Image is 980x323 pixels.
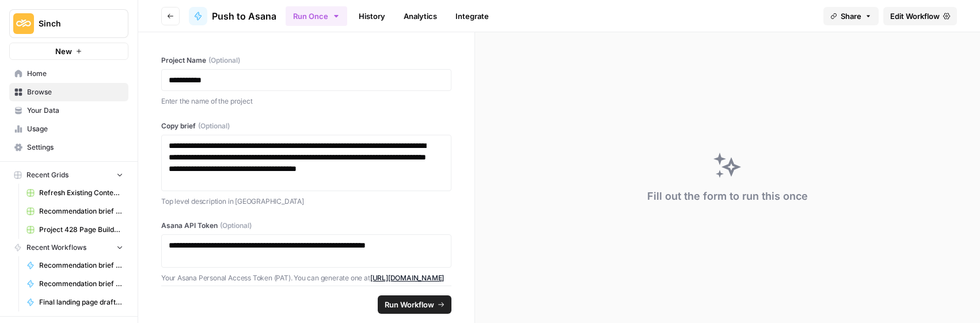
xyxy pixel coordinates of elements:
span: Refresh Existing Content (1) [39,188,123,198]
span: (Optional) [198,121,230,131]
p: Enter the name of the project [161,96,451,107]
a: Project 428 Page Builder Tracker (NEW) [21,221,128,239]
a: Refresh Existing Content (1) [21,184,128,202]
span: Recent Workflows [26,242,86,253]
button: Recent Grids [9,166,128,184]
a: Recommendation brief tracker [21,202,128,221]
a: Usage [9,120,128,138]
span: Your Data [27,105,123,116]
span: Push to Asana [212,9,276,23]
span: Recommendation brief tracker [39,206,123,216]
a: Recommendation brief (final deliverable) [21,275,128,293]
span: Run Workflow [385,299,434,310]
span: Settings [27,142,123,153]
a: Integrate [449,7,496,25]
label: Project Name [161,55,451,66]
a: Recommendation brief (input) [21,256,128,275]
p: Top level description in [GEOGRAPHIC_DATA] [161,196,451,207]
span: Browse [27,87,123,97]
button: Run Workflow [378,295,451,314]
span: (Optional) [208,55,240,66]
span: (Optional) [220,221,252,231]
a: Push to Asana [189,7,276,25]
label: Asana API Token [161,221,451,231]
span: Recommendation brief (final deliverable) [39,279,123,289]
span: Share [841,10,861,22]
button: New [9,43,128,60]
a: Edit Workflow [883,7,957,25]
a: Your Data [9,101,128,120]
a: Final landing page drafter for Project 428 ([PERSON_NAME]) [21,293,128,311]
span: Recent Grids [26,170,69,180]
button: Workspace: Sinch [9,9,128,38]
a: Settings [9,138,128,157]
span: Project 428 Page Builder Tracker (NEW) [39,225,123,235]
div: Fill out the form to run this once [647,188,808,204]
label: Copy brief [161,121,451,131]
span: Home [27,69,123,79]
a: [URL][DOMAIN_NAME] [370,273,445,282]
span: Recommendation brief (input) [39,260,123,271]
span: Usage [27,124,123,134]
a: Browse [9,83,128,101]
span: Edit Workflow [890,10,940,22]
button: Run Once [286,6,347,26]
img: Sinch Logo [13,13,34,34]
button: Share [823,7,879,25]
p: Your Asana Personal Access Token (PAT). You can generate one at [161,272,451,284]
button: Recent Workflows [9,239,128,256]
a: Analytics [397,7,444,25]
span: Sinch [39,18,108,29]
span: Final landing page drafter for Project 428 ([PERSON_NAME]) [39,297,123,307]
a: Home [9,64,128,83]
span: New [55,45,72,57]
a: History [352,7,392,25]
